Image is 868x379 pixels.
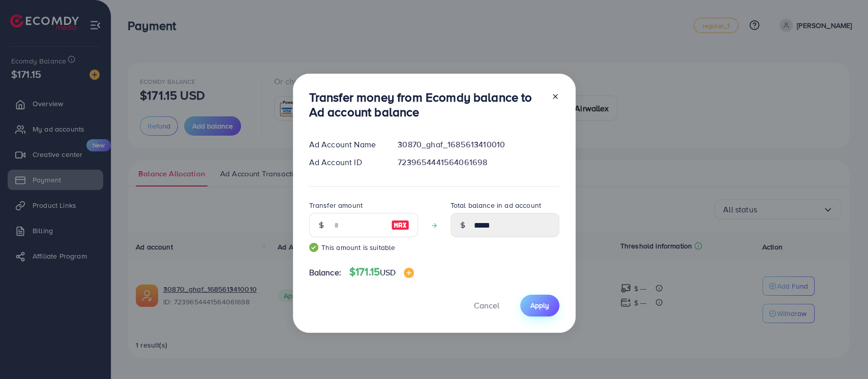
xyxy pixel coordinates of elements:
[301,156,390,168] div: Ad Account ID
[391,219,409,231] img: image
[451,200,541,210] label: Total balance in ad account
[309,242,418,252] small: This amount is suitable
[309,200,363,210] label: Transfer amount
[404,268,414,278] img: image
[309,90,543,119] h3: Transfer money from Ecomdy balance to Ad account balance
[461,295,512,317] button: Cancel
[825,333,860,371] iframe: Chat
[390,139,567,150] div: 30870_ghaf_1685613410010
[474,300,499,311] span: Cancel
[349,266,414,278] h4: $171.15
[301,139,390,150] div: Ad Account Name
[309,243,318,252] img: guide
[520,295,559,317] button: Apply
[309,267,341,278] span: Balance:
[380,267,396,278] span: USD
[530,300,549,310] span: Apply
[390,156,567,168] div: 7239654441564061698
